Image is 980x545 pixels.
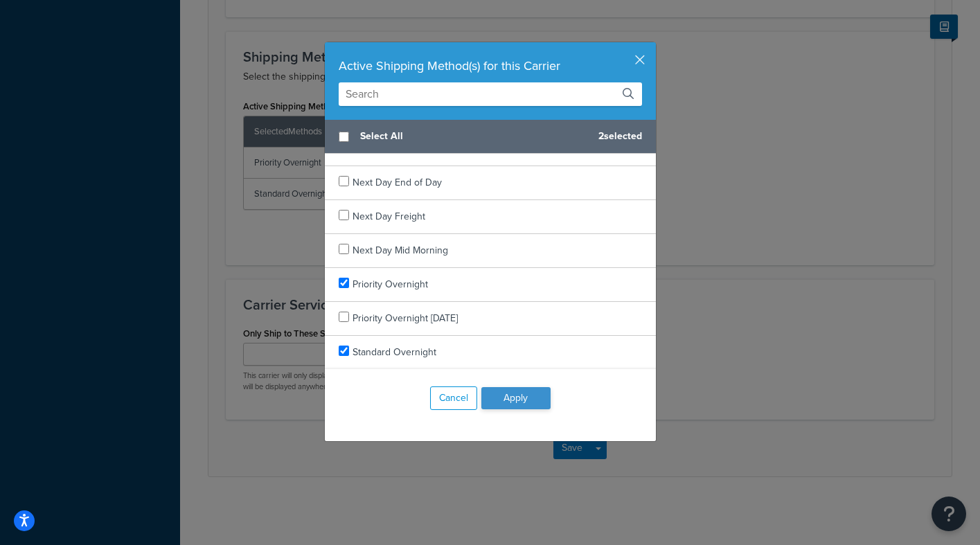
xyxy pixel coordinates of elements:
[353,345,436,359] span: Standard Overnight
[430,386,477,410] button: Cancel
[481,387,551,409] button: Apply
[353,243,448,258] span: Next Day Mid Morning
[339,56,642,75] div: Active Shipping Method(s) for this Carrier
[339,82,642,106] input: Search
[360,127,587,146] span: Select All
[353,209,425,224] span: Next Day Freight
[353,175,442,190] span: Next Day End of Day
[353,277,428,292] span: Priority Overnight
[325,120,656,154] div: 2 selected
[353,311,458,325] span: Priority Overnight [DATE]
